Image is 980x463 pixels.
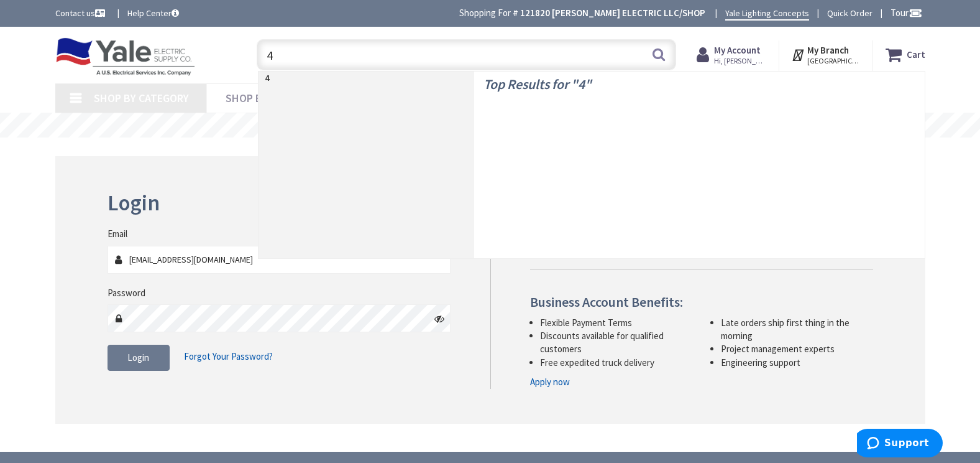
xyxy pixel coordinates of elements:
[721,356,873,369] li: Engineering support
[257,39,676,70] input: What are you looking for?
[127,352,149,363] span: Login
[265,72,269,83] strong: 4
[827,7,872,19] a: Quick Order
[108,246,451,274] input: Email
[108,227,127,240] label: Email
[434,314,444,324] i: Click here to show/hide password
[857,429,943,460] iframe: Opens a widget where you can find more information
[513,7,518,19] strong: #
[127,7,179,19] a: Help Center
[55,37,196,76] img: Yale Electric Supply Co.
[697,44,767,66] a: My Account Hi, [PERSON_NAME]
[530,294,873,309] h4: Business Account Benefits:
[483,72,915,91] h4: Top Results for " "
[721,342,873,355] li: Project management experts
[530,375,570,388] a: Apply now
[714,44,761,56] strong: My Account
[807,44,849,56] strong: My Branch
[184,345,273,368] a: Forgot Your Password?
[540,356,692,369] li: Free expedited truck delivery
[907,44,925,66] strong: Cart
[721,316,873,343] li: Late orders ship first thing in the morning
[108,286,145,299] label: Password
[714,56,767,66] span: Hi, [PERSON_NAME]
[94,91,189,105] span: Shop By Category
[891,7,922,19] span: Tour
[540,329,692,356] li: Discounts available for qualified customers
[886,44,925,66] a: Cart
[108,191,451,215] h2: Login
[725,7,809,21] a: Yale Lighting Concepts
[226,91,292,105] span: Shop By List
[791,44,860,66] div: My Branch [GEOGRAPHIC_DATA], [GEOGRAPHIC_DATA]
[459,7,511,19] span: Shopping For
[578,75,585,93] strong: 4
[55,7,108,19] a: Contact us
[540,316,692,329] li: Flexible Payment Terms
[108,345,170,371] button: Login
[520,7,705,19] strong: 121820 [PERSON_NAME] ELECTRIC LLC/SHOP
[807,56,860,66] span: [GEOGRAPHIC_DATA], [GEOGRAPHIC_DATA]
[184,350,273,362] span: Forgot Your Password?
